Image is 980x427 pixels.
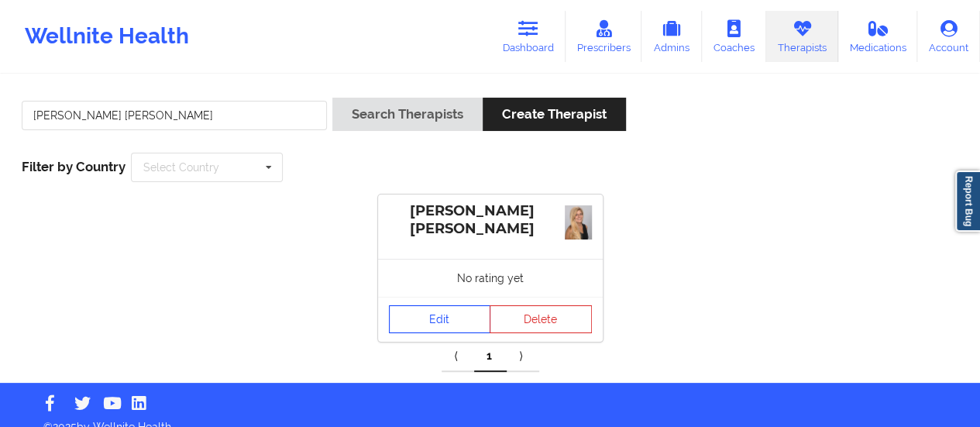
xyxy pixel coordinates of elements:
div: No rating yet [378,259,603,297]
a: Account [917,11,980,62]
a: Previous item [442,341,474,372]
input: Search Keywords [22,101,327,130]
a: Edit [389,305,491,333]
a: Coaches [702,11,766,62]
button: Create Therapist [483,98,626,131]
a: Next item [507,341,539,372]
a: Admins [641,11,702,62]
img: 77e2bd50-f42c-4f0f-a1fb-3b12468460fd_589.jpg [565,205,592,239]
a: Dashboard [491,11,566,62]
a: 1 [474,341,507,372]
a: Report Bug [955,170,980,232]
a: Therapists [766,11,838,62]
a: Prescribers [566,11,642,62]
div: Select Country [143,162,219,173]
a: Medications [838,11,918,62]
div: [PERSON_NAME] [PERSON_NAME] [389,202,592,238]
span: Filter by Country [22,159,126,174]
button: Search Therapists [332,98,483,131]
button: Delete [490,305,592,333]
div: Pagination Navigation [442,341,539,372]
